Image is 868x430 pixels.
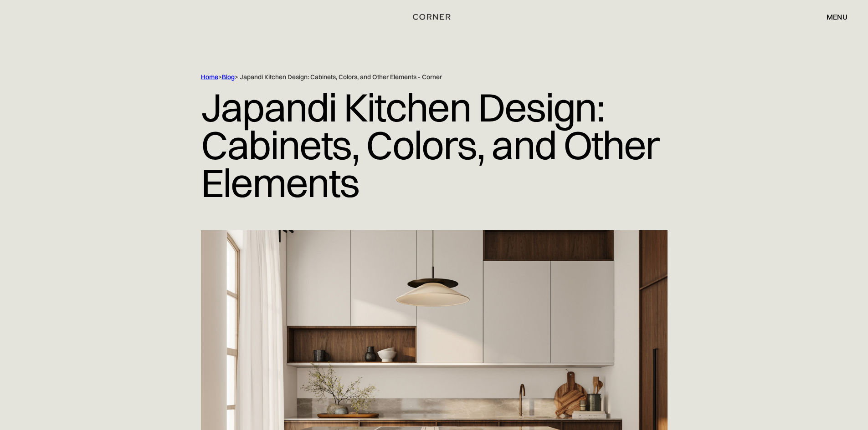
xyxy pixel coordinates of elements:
a: Home [201,73,218,81]
a: Blog [222,73,235,81]
h1: Japandi Kitchen Design: Cabinets, Colors, and Other Elements [201,81,668,208]
div: menu [817,9,847,25]
div: menu [827,13,847,20]
div: > > Japandi Kitchen Design: Cabinets, Colors, and Other Elements - Corner [201,73,629,81]
a: home [402,11,467,23]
